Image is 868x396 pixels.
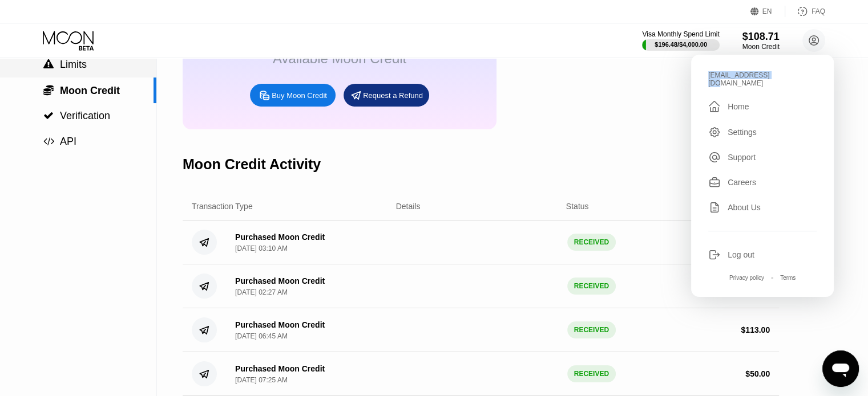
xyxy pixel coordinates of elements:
div:  [708,100,721,113]
div: RECEIVED [567,277,616,295]
div: Log out [708,248,817,261]
div: Privacy policy [729,275,764,281]
span:  [43,136,54,146]
div: Buy Moon Credit [272,91,327,100]
div: $108.71 [742,31,780,43]
span: Limits [60,59,87,70]
div: Purchased Moon Credit [235,320,325,329]
div: Buy Moon Credit [250,84,336,107]
div: Terms [780,275,796,281]
span: Moon Credit [60,85,120,96]
div: RECEIVED [567,234,616,251]
div:  [43,111,54,121]
div: Request a Refund [363,91,423,100]
div: Details [396,202,421,211]
div: Log out [728,250,754,259]
div: Purchased Moon Credit [235,364,325,373]
span:  [43,59,54,70]
div: Available Moon Credit [273,51,406,67]
div: RECEIVED [567,321,616,338]
div: $196.48 / $4,000.00 [655,41,707,48]
div: [EMAIL_ADDRESS][DOMAIN_NAME] [708,71,817,87]
div: FAQ [812,7,825,15]
div: Visa Monthly Spend Limit [642,30,719,38]
div: Moon Credit [742,43,780,51]
div: Careers [708,176,817,189]
div: Support [728,153,756,162]
div: Home [708,100,817,113]
span:  [43,111,54,121]
span: Verification [60,110,110,121]
div:  [43,59,54,70]
div: About Us [708,201,817,214]
div: Purchased Moon Credit [235,232,325,242]
div: Purchased Moon Credit [235,276,325,285]
div: FAQ [785,6,825,17]
div: Transaction Type [192,202,253,211]
div: EN [750,6,785,17]
div: Careers [728,178,756,187]
div: Settings [708,126,817,138]
div: $ 50.00 [745,369,770,378]
div: $ 113.00 [741,325,770,334]
div: [DATE] 03:10 AM [235,244,288,252]
div: Request a Refund [344,84,429,107]
div: [DATE] 07:25 AM [235,376,288,384]
div:  [43,84,54,96]
iframe: Button to launch messaging window [822,350,859,387]
div: About Us [728,203,761,212]
div: $108.71Moon Credit [742,31,780,51]
div: [DATE] 06:45 AM [235,332,288,340]
div: Moon Credit Activity [183,156,321,173]
div: Settings [728,128,757,137]
span:  [43,84,54,96]
div: [DATE] 02:27 AM [235,288,288,296]
div: Support [708,151,817,164]
div: EN [762,7,772,15]
div: Home [728,102,749,111]
div: RECEIVED [567,365,616,382]
span: API [60,136,76,147]
div: Visa Monthly Spend Limit$196.48/$4,000.00 [642,30,719,51]
div: Status [566,202,589,211]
